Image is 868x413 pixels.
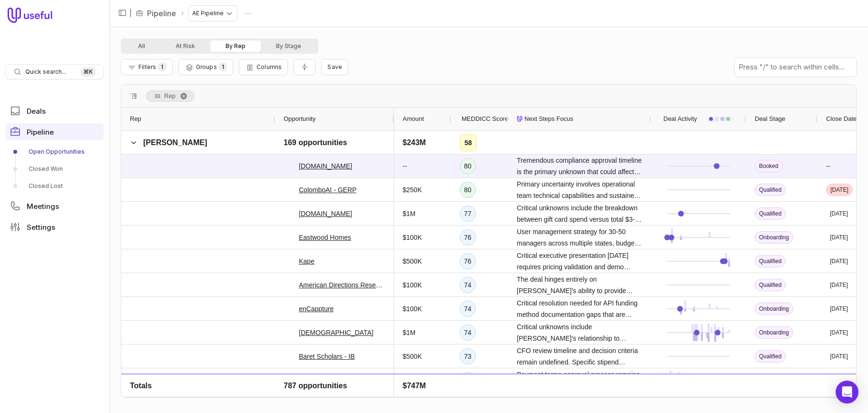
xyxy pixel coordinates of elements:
span: Rep. Press ENTER to sort. Press DELETE to remove [146,90,195,102]
a: Pipeline [147,8,176,19]
span: $1M [403,208,415,219]
time: [DATE] [830,281,848,289]
span: $243M [403,137,426,148]
span: Filters [138,63,156,70]
span: Onboarding [755,231,793,244]
time: [DATE] [830,234,848,241]
div: 76 [460,229,476,246]
span: Qualified [755,279,786,291]
span: Settings [27,224,55,231]
span: Save [327,63,342,70]
div: 73 [460,348,476,364]
div: 80 [460,158,476,174]
span: Tremendous compliance approval timeline is the primary unknown that could affect [PERSON_NAME]'s ... [517,155,642,177]
div: Open Intercom Messenger [836,381,858,403]
a: Closed Lost [6,178,104,194]
span: Pipeline [27,128,54,136]
a: Pipeline [6,123,104,140]
span: Critical unknowns include [PERSON_NAME]'s relationship to economic buyers and budget authority fo... [517,321,642,344]
button: Actions [241,6,255,20]
a: ColomboAI - GERP [299,184,356,196]
button: Filter Pipeline [121,59,173,75]
time: [DATE] [830,353,848,360]
a: Open Opportunities [6,144,104,159]
span: $250K [403,184,422,196]
span: -- [403,160,407,172]
button: Columns [239,59,288,75]
span: $100K [403,279,422,291]
a: [DEMOGRAPHIC_DATA] [299,327,374,338]
span: Critical executive presentation [DATE] requires pricing validation and demo materials. Technical ... [517,250,642,273]
a: Meetings [6,197,104,215]
span: Amount [403,113,424,125]
span: $100K [403,232,422,243]
span: User management strategy for 30-50 managers across multiple states, budget allocation structure (... [517,226,642,249]
span: Critical resolution needed for API funding method documentation gaps that are blocking technical ... [517,297,642,320]
div: 73 [460,396,476,412]
span: Opportunity [284,113,316,125]
div: 58 [460,134,477,151]
button: Collapse sidebar [115,6,129,20]
span: 1 [219,62,227,71]
button: Create a new saved view [321,59,348,75]
input: Press "/" to search within cells... [735,58,857,77]
button: By Stage [261,40,316,52]
div: Next Steps Focus [517,108,642,130]
span: Negotiation [755,374,792,386]
span: Columns [256,63,282,70]
span: Payment terms approval process remains unclear with dependency on unnamed [PERSON_NAME] leadershi... [517,369,642,392]
a: Eastwood Homes [299,232,351,243]
span: 1 [158,62,166,71]
span: Onboarding [755,303,793,315]
time: [DATE] [830,376,848,384]
time: [DATE] [830,257,848,265]
span: $100K [403,303,422,315]
a: Closed Won [6,161,104,177]
div: Row Groups [146,90,195,102]
span: Primary uncertainty involves operational team technical capabilities and sustained CEO engagement... [517,178,642,201]
span: Next Steps Focus [524,113,573,125]
span: Qualified [755,184,786,196]
button: By Rep [210,40,261,52]
a: Deals [6,102,104,119]
a: [DOMAIN_NAME] [299,208,352,219]
div: MEDDICC Score [460,108,500,130]
div: 77 [460,206,476,222]
a: [PERSON_NAME] [299,374,354,386]
span: Deal Activity [663,113,697,125]
span: Rep [164,90,176,102]
span: 169 opportunities [284,137,347,148]
button: At Risk [160,40,210,52]
span: Qualified [755,207,786,220]
time: [DATE] [830,329,848,336]
kbd: ⌘ K [80,67,96,77]
time: [DATE] [830,186,848,194]
span: Meetings [27,203,59,210]
span: Qualified [755,255,786,267]
time: [DATE] [830,305,848,313]
span: Quick search... [25,68,66,76]
div: 80 [460,182,476,198]
span: $500K [403,256,422,267]
span: Qualified [755,350,786,363]
span: $1M [403,327,415,338]
a: Kape [299,256,315,267]
span: Critical unknowns include the breakdown between gift card spend versus total $3-4M gifting budget... [517,202,642,225]
span: The deal hinges entirely on [PERSON_NAME]'s ability to provide industry data and benchmarking cap... [517,274,642,296]
span: Booked [755,160,783,172]
span: Deal Stage [755,113,785,125]
span: | [129,8,132,19]
span: MEDDICC Score [462,113,508,125]
div: 74 [460,324,476,341]
span: Onboarding [755,326,793,339]
span: $500K [403,351,422,362]
button: Group Pipeline [178,59,233,75]
a: American Directions Research Group - [PERSON_NAME] [GEOGRAPHIC_DATA] [299,279,385,291]
span: Groups [196,63,217,70]
a: [DOMAIN_NAME] [299,160,352,172]
div: 76 [460,253,476,269]
button: All [123,40,160,52]
span: Rep [130,113,141,125]
span: Deals [27,108,46,115]
span: Close Date [826,113,857,125]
